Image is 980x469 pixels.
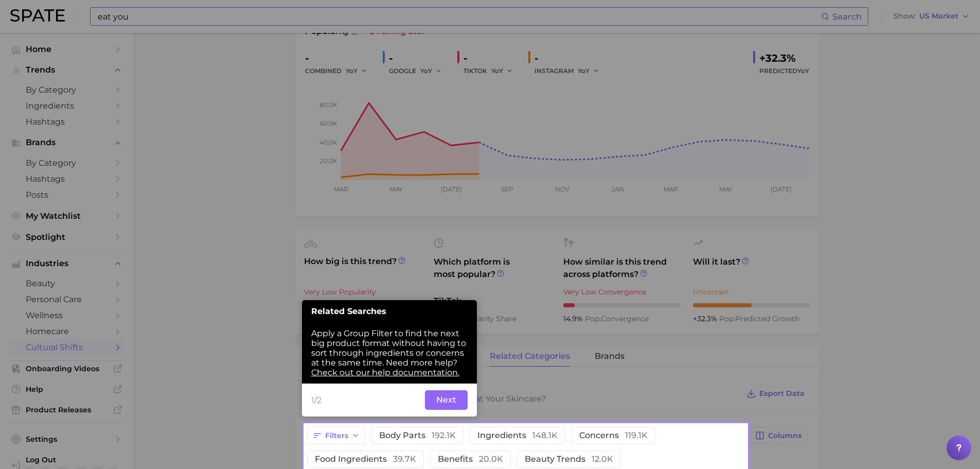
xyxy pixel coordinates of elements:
[625,430,648,440] span: 119.1k
[325,431,348,440] span: Filters
[438,455,503,463] span: benefits
[592,454,613,464] span: 12.0k
[393,454,416,464] span: 39.7k
[532,430,558,440] span: 148.1k
[307,427,365,444] button: Filters
[379,431,456,440] span: body parts
[479,454,503,464] span: 20.0k
[315,455,416,463] span: food ingredients
[432,430,456,440] span: 192.1k
[579,431,648,440] span: concerns
[525,455,613,463] span: beauty trends
[477,431,558,440] span: ingredients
